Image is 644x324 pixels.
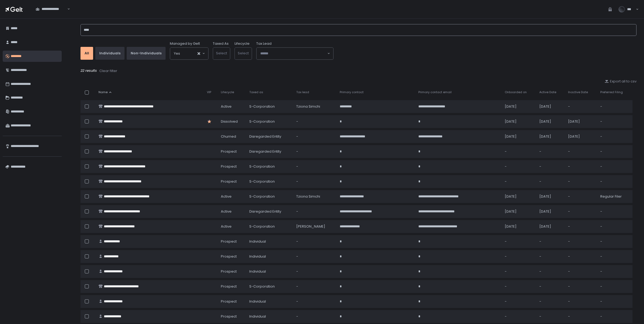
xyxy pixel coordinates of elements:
[221,224,232,229] span: active
[296,224,333,229] div: [PERSON_NAME]
[568,239,594,244] div: -
[296,299,333,304] div: -
[213,41,229,46] label: Taxed As
[505,149,533,154] div: -
[221,254,237,259] span: prospect
[539,90,556,94] span: Active Date
[539,284,561,289] div: -
[505,254,533,259] div: -
[249,269,290,274] div: Individual
[296,149,333,154] div: -
[505,194,533,199] div: [DATE]
[505,239,533,244] div: -
[568,149,594,154] div: -
[568,269,594,274] div: -
[174,51,180,56] span: Yes
[249,194,290,199] div: S-Corporation
[296,314,333,319] div: -
[505,179,533,184] div: -
[221,134,236,139] span: churned
[568,90,588,94] span: Inactive Date
[221,209,232,214] span: active
[605,79,636,84] div: Export all to csv
[600,179,629,184] div: -
[221,269,237,274] span: prospect
[197,52,200,55] button: Clear Selected
[539,314,561,319] div: -
[505,224,533,229] div: [DATE]
[600,284,629,289] div: -
[99,69,117,73] div: Clear filter
[505,284,533,289] div: -
[539,209,561,214] div: [DATE]
[539,164,561,169] div: -
[340,90,364,94] span: Primary contact
[249,224,290,229] div: S-Corporation
[238,51,249,56] span: Select
[296,134,333,139] div: -
[539,299,561,304] div: -
[249,134,290,139] div: Disregarded Entity
[221,119,238,124] span: dissolved
[32,3,70,15] div: Search for option
[600,224,629,229] div: -
[99,68,118,74] button: Clear filter
[539,224,561,229] div: [DATE]
[256,41,272,46] span: Tax Lead
[568,179,594,184] div: -
[505,119,533,124] div: [DATE]
[568,194,594,199] div: -
[80,47,93,60] button: All
[539,269,561,274] div: -
[221,284,237,289] span: prospect
[600,164,629,169] div: -
[216,51,227,56] span: Select
[505,104,533,109] div: [DATE]
[539,254,561,259] div: -
[85,51,89,56] div: All
[600,314,629,319] div: -
[505,90,527,94] span: Onboarded on
[257,48,333,59] div: Search for option
[296,104,333,109] div: Tziona Simchi
[249,254,290,259] div: Individual
[249,119,290,124] div: S-Corporation
[170,41,200,46] span: Managed by Gelt
[505,269,533,274] div: -
[296,194,333,199] div: Tziona Simchi
[296,179,333,184] div: -
[296,90,309,94] span: Tax lead
[99,51,120,56] div: Individuals
[539,179,561,184] div: -
[568,314,594,319] div: -
[539,134,561,139] div: [DATE]
[249,179,290,184] div: S-Corporation
[207,90,211,94] span: VIP
[568,284,594,289] div: -
[66,6,67,12] input: Search for option
[249,104,290,109] div: S-Corporation
[539,119,561,124] div: [DATE]
[539,149,561,154] div: -
[221,149,237,154] span: prospect
[296,284,333,289] div: -
[296,254,333,259] div: -
[600,149,629,154] div: -
[221,299,237,304] span: prospect
[249,164,290,169] div: S-Corporation
[296,119,333,124] div: -
[249,149,290,154] div: Disregarded Entity
[505,134,533,139] div: [DATE]
[505,164,533,169] div: -
[600,299,629,304] div: -
[568,254,594,259] div: -
[568,209,594,214] div: -
[221,239,237,244] span: prospect
[249,90,263,94] span: Taxed as
[221,164,237,169] span: prospect
[600,134,629,139] div: -
[249,284,290,289] div: S-Corporation
[296,269,333,274] div: -
[249,314,290,319] div: Individual
[568,104,594,109] div: -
